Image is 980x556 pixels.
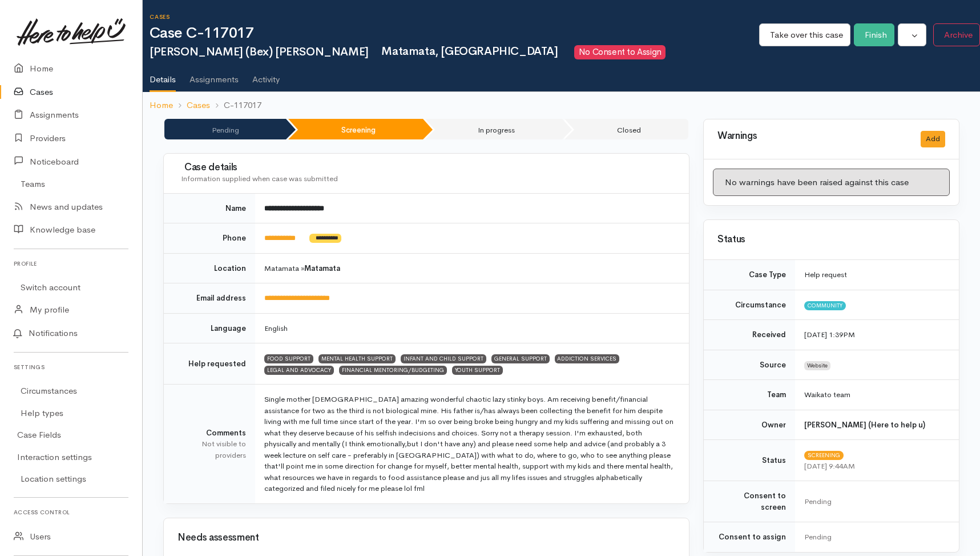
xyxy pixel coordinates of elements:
[181,162,675,173] h3: Case details
[704,320,795,350] td: Received
[452,366,503,375] span: YOUTH SUPPORT
[376,44,558,58] span: Matamata, [GEOGRAPHIC_DATA]
[759,23,850,47] button: Take over this case
[164,343,255,385] td: Help requested
[574,45,666,59] span: No Consent to Assign
[804,330,855,339] time: [DATE] 1:39PM
[704,481,795,522] td: Consent to screen
[150,59,176,93] a: Details
[564,119,688,139] li: Closed
[804,461,945,472] div: [DATE] 9:44AM
[704,440,795,481] td: Status
[164,194,255,223] td: Name
[933,23,980,47] button: Archive
[14,359,128,375] h6: Settings
[150,99,173,112] a: Home
[804,301,846,310] span: Community
[164,253,255,283] td: Location
[164,385,255,503] td: Comments
[181,173,675,185] div: Information supplied when case was submitted
[143,92,980,119] nav: breadcrumb
[178,533,675,543] h3: Needs assessment
[164,223,255,254] td: Phone
[713,169,950,197] div: No warnings have been raised against this case
[704,380,795,410] td: Team
[804,361,830,370] span: Website
[804,420,925,430] b: [PERSON_NAME] (Here to help u)
[14,505,128,520] h6: Access control
[164,119,286,139] li: Pending
[150,45,759,59] h2: [PERSON_NAME] (Bex) [PERSON_NAME]
[304,263,340,273] b: Matamata
[401,354,486,363] span: INFANT AND CHILD SUPPORT
[704,260,795,290] td: Case Type
[164,283,255,314] td: Email address
[178,438,246,461] div: Not visible to providers
[491,354,550,363] span: GENERAL SUPPORT
[555,354,620,363] span: ADDICTION SERVICES
[804,531,945,543] div: Pending
[704,522,795,552] td: Consent to assign
[255,313,689,343] td: English
[804,390,850,399] span: Waikato team
[804,451,844,460] span: Screening
[252,59,280,91] a: Activity
[704,410,795,440] td: Owner
[704,350,795,380] td: Source
[921,131,945,147] button: Add
[187,99,210,112] a: Cases
[425,119,562,139] li: In progress
[804,496,945,507] div: Pending
[795,260,959,290] td: Help request
[264,354,313,363] span: FOOD SUPPORT
[854,23,894,47] button: Finish
[14,256,128,271] h6: Profile
[717,131,907,142] h3: Warnings
[150,14,759,20] h6: Cases
[255,385,689,503] td: Single mother [DEMOGRAPHIC_DATA] amazing wonderful chaotic lazy stinky boys. Am receiving benefit...
[150,25,759,42] h1: Case C-117017
[717,234,945,245] h3: Status
[164,313,255,343] td: Language
[189,59,239,91] a: Assignments
[264,366,334,375] span: LEGAL AND ADVOCACY
[318,354,396,363] span: MENTAL HEALTH SUPPORT
[288,119,422,139] li: Screening
[339,366,447,375] span: FINANCIAL MENTORING/BUDGETING
[264,263,340,273] span: Matamata »
[704,290,795,320] td: Circumstance
[210,99,261,112] li: C-117017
